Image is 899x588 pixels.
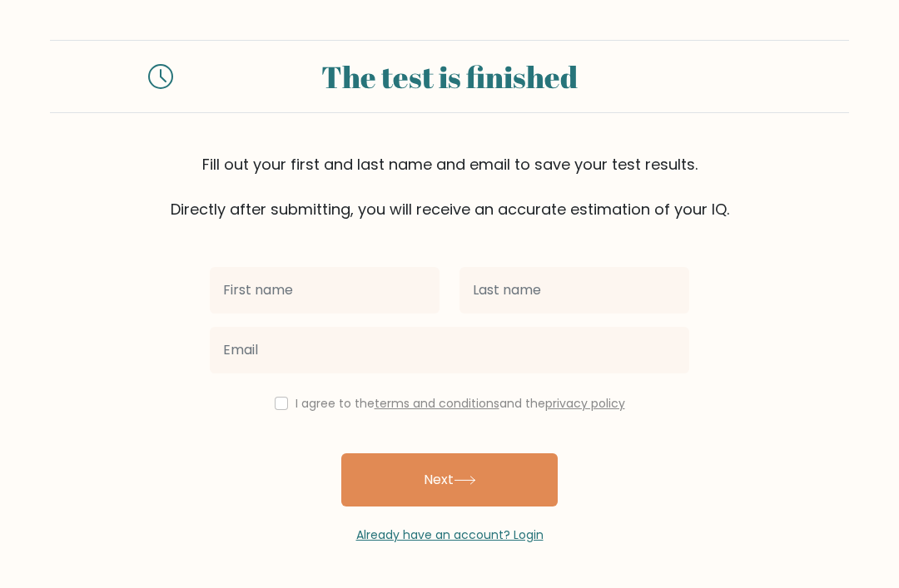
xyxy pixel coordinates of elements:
button: Next [341,453,558,506]
input: First name [210,267,440,314]
a: terms and conditions [375,395,499,412]
input: Email [210,327,689,373]
a: Already have an account? Login [356,526,544,543]
input: Last name [459,267,689,314]
div: Fill out your first and last name and email to save your test results. Directly after submitting,... [50,153,849,220]
label: I agree to the and the [296,395,625,412]
div: The test is finished [193,54,706,99]
a: privacy policy [545,395,625,412]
